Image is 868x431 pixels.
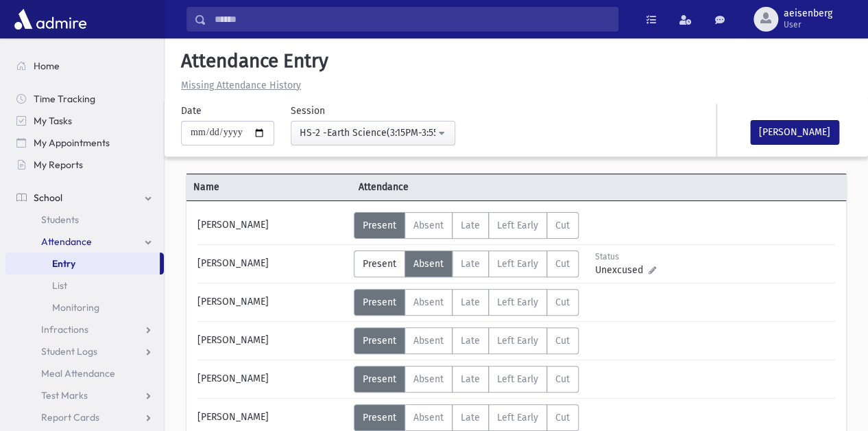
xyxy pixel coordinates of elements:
div: AttTypes [354,212,579,239]
span: Present [363,220,396,231]
a: Attendance [5,231,164,253]
div: Status [595,251,656,263]
span: Name [186,180,352,194]
span: Attendance [41,235,92,248]
input: Search [206,7,618,32]
span: Cut [555,335,570,347]
span: School [34,191,62,204]
span: Absent [413,335,444,347]
h5: Attendance Entry [176,49,857,73]
span: Left Early [497,258,538,270]
span: Cut [555,220,570,231]
label: Session [291,104,325,118]
a: My Reports [5,154,164,176]
a: My Tasks [5,110,164,132]
div: HS-2 -Earth Science(3:15PM-3:55PM) [300,126,435,140]
span: Time Tracking [34,93,95,105]
span: Home [34,60,60,72]
div: [PERSON_NAME] [191,327,354,354]
div: [PERSON_NAME] [191,251,354,277]
button: HS-2 -Earth Science(3:15PM-3:55PM) [291,121,455,145]
label: Date [181,104,202,118]
a: Students [5,209,164,231]
span: Left Early [497,296,538,308]
span: Attendance [352,180,517,194]
span: Late [461,258,480,270]
span: Cut [555,296,570,308]
span: Infractions [41,323,88,336]
span: List [52,279,67,292]
span: Present [363,296,396,308]
div: AttTypes [354,404,579,431]
span: Present [363,258,396,270]
span: Absent [413,220,444,231]
div: [PERSON_NAME] [191,212,354,239]
div: [PERSON_NAME] [191,366,354,393]
a: List [5,275,164,296]
span: Unexcused [595,263,649,277]
a: Student Logs [5,340,164,362]
span: Student Logs [41,345,97,358]
img: AdmirePro [11,5,90,33]
button: [PERSON_NAME] [750,120,839,145]
span: Absent [413,258,444,270]
a: School [5,187,164,209]
a: Meal Attendance [5,362,164,384]
span: Entry [52,257,75,270]
div: [PERSON_NAME] [191,289,354,316]
a: My Appointments [5,132,164,154]
span: Cut [555,258,570,270]
div: AttTypes [354,251,579,277]
u: Missing Attendance History [181,80,301,91]
span: Monitoring [52,301,99,314]
span: My Appointments [34,137,110,149]
span: Present [363,412,396,423]
span: Absent [413,373,444,385]
span: Late [461,335,480,347]
a: Time Tracking [5,88,164,110]
a: Report Cards [5,406,164,428]
span: aeisenberg [784,8,832,19]
a: Home [5,55,164,77]
div: [PERSON_NAME] [191,404,354,431]
a: Missing Attendance History [176,80,301,91]
div: AttTypes [354,366,579,393]
span: User [784,19,832,30]
span: Report Cards [41,411,99,423]
span: Test Marks [41,389,88,401]
span: Present [363,335,396,347]
span: Absent [413,412,444,423]
span: Absent [413,296,444,308]
span: Late [461,296,480,308]
div: AttTypes [354,327,579,354]
span: Students [41,213,79,226]
span: Left Early [497,220,538,231]
a: Entry [5,253,160,275]
a: Test Marks [5,384,164,406]
div: AttTypes [354,289,579,316]
span: My Reports [34,159,83,171]
span: Meal Attendance [41,367,115,380]
a: Monitoring [5,296,164,318]
span: My Tasks [34,115,72,127]
a: Infractions [5,318,164,340]
span: Late [461,220,480,231]
span: Present [363,373,396,385]
span: Left Early [497,335,538,347]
